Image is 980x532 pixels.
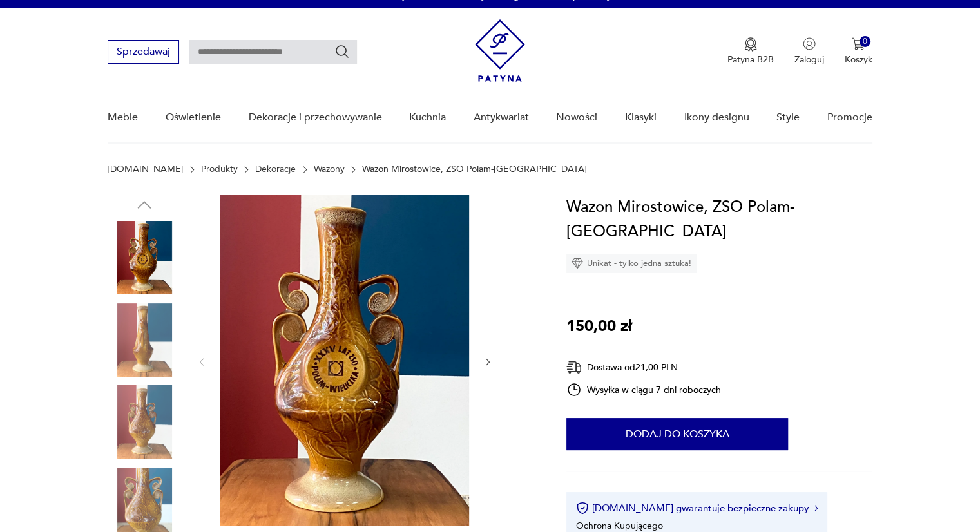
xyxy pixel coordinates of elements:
a: Style [776,93,800,142]
a: Antykwariat [474,93,529,142]
a: Klasyki [625,93,657,142]
p: Patyna B2B [727,53,774,66]
img: Zdjęcie produktu Wazon Mirostowice, ZSO Polam-Wieliczka [108,221,181,294]
a: Kuchnia [409,93,446,142]
a: Promocje [827,93,872,142]
li: Ochrona Kupującego [576,520,663,532]
div: Dostawa od 21,00 PLN [566,359,721,375]
img: Ikona strzałki w prawo [814,505,818,511]
button: Dodaj do koszyka [566,418,788,450]
a: Dekoracje [255,164,296,175]
a: Ikona medaluPatyna B2B [727,37,774,66]
a: Oświetlenie [166,93,221,142]
p: Koszyk [845,53,872,66]
img: Zdjęcie produktu Wazon Mirostowice, ZSO Polam-Wieliczka [108,385,181,459]
a: Wazony [314,164,345,175]
h1: Wazon Mirostowice, ZSO Polam-[GEOGRAPHIC_DATA] [566,195,872,244]
img: Ikona diamentu [572,258,583,269]
a: Sprzedawaj [108,48,179,57]
p: Zaloguj [794,53,824,66]
a: Meble [108,93,138,142]
p: 150,00 zł [566,314,632,339]
img: Patyna - sklep z meblami i dekoracjami vintage [475,19,525,82]
p: Wazon Mirostowice, ZSO Polam-[GEOGRAPHIC_DATA] [362,164,587,175]
div: 0 [860,36,870,47]
button: Patyna B2B [727,37,774,66]
img: Zdjęcie produktu Wazon Mirostowice, ZSO Polam-Wieliczka [220,195,469,526]
button: Szukaj [334,44,350,59]
img: Zdjęcie produktu Wazon Mirostowice, ZSO Polam-Wieliczka [108,303,181,377]
button: Zaloguj [794,37,824,66]
button: Sprzedawaj [108,40,179,64]
div: Wysyłka w ciągu 7 dni roboczych [566,382,721,397]
a: Nowości [556,93,597,142]
img: Ikona koszyka [852,37,865,50]
img: Ikona certyfikatu [576,502,589,515]
div: Unikat - tylko jedna sztuka! [566,254,697,273]
a: [DOMAIN_NAME] [108,164,183,175]
img: Ikona dostawy [566,359,582,375]
a: Ikony designu [684,93,749,142]
img: Ikona medalu [744,37,757,52]
a: Dekoracje i przechowywanie [248,93,381,142]
a: Produkty [201,164,238,175]
img: Ikonka użytkownika [803,37,816,50]
button: [DOMAIN_NAME] gwarantuje bezpieczne zakupy [576,502,818,515]
button: 0Koszyk [845,37,872,66]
